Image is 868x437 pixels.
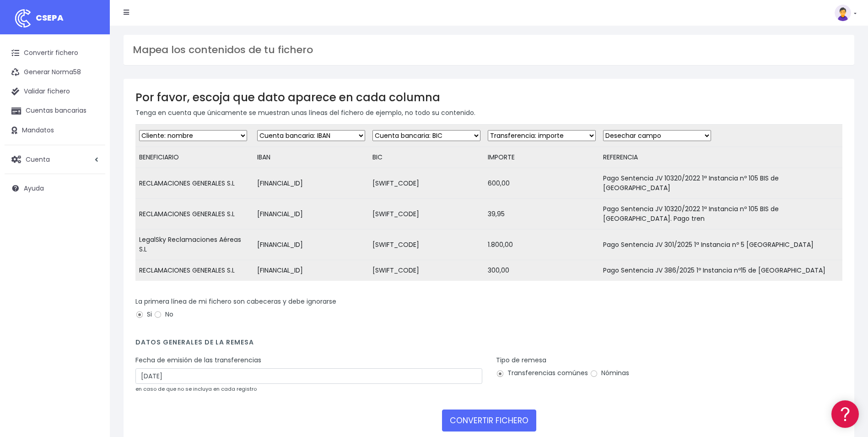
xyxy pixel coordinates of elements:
[253,147,369,168] td: IBAN
[135,168,253,199] td: RECLAMACIONES GENERALES S.L
[369,229,484,260] td: [SWIFT_CODE]
[5,82,105,101] a: Validar fichero
[24,184,44,193] span: Ayuda
[253,199,369,229] td: [FINANCIAL_ID]
[135,355,261,365] label: Fecha de emisión de las transferencias
[369,199,484,229] td: [SWIFT_CODE]
[599,168,842,199] td: Pago Sentencia JV 10320/2022 1ª Instancia nº 105 BIS de [GEOGRAPHIC_DATA]
[484,260,599,281] td: 300,00
[599,147,842,168] td: REFERENCIA
[835,5,851,21] img: profile
[135,310,152,319] label: Si
[253,168,369,199] td: [FINANCIAL_ID]
[599,260,842,281] td: Pago Sentencia JV 386/2025 1º Instancia nº15 de [GEOGRAPHIC_DATA]
[484,147,599,168] td: IMPORTE
[133,44,845,56] h3: Mapea los contenidos de tu fichero
[599,199,842,229] td: Pago Sentencia JV 10320/2022 1ª Instancia nº 105 BIS de [GEOGRAPHIC_DATA]. Pago tren
[135,229,253,260] td: LegalSky Reclamaciones Aéreas S.L
[599,229,842,260] td: Pago Sentencia JV 301/2025 1ª Instancia nº 5 [GEOGRAPHIC_DATA]
[135,199,253,229] td: RECLAMACIONES GENERALES S.L
[135,385,257,393] small: en caso de que no se incluya en cada registro
[135,147,253,168] td: BENEFICIARIO
[135,91,842,104] h3: Por favor, escoja que dato aparece en cada columna
[26,154,50,164] span: Cuenta
[135,297,336,306] label: La primera línea de mi fichero son cabeceras y debe ignorarse
[496,355,546,365] label: Tipo de remesa
[5,101,105,120] a: Cuentas bancarias
[590,368,629,378] label: Nóminas
[369,260,484,281] td: [SWIFT_CODE]
[135,260,253,281] td: RECLAMACIONES GENERALES S.L
[11,7,34,30] img: logo
[5,179,105,198] a: Ayuda
[253,260,369,281] td: [FINANCIAL_ID]
[5,63,105,82] a: Generar Norma58
[442,410,536,432] button: CONVERTIR FICHERO
[5,150,105,169] a: Cuenta
[135,108,842,118] p: Tenga en cuenta que únicamente se muestran unas líneas del fichero de ejemplo, no todo su contenido.
[369,168,484,199] td: [SWIFT_CODE]
[484,168,599,199] td: 600,00
[496,368,588,378] label: Transferencias comúnes
[135,339,842,351] h4: Datos generales de la remesa
[5,44,105,63] a: Convertir fichero
[154,310,173,319] label: No
[36,12,64,23] span: CSEPA
[484,229,599,260] td: 1.800,00
[369,147,484,168] td: BIC
[484,199,599,229] td: 39,95
[253,229,369,260] td: [FINANCIAL_ID]
[5,121,105,140] a: Mandatos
